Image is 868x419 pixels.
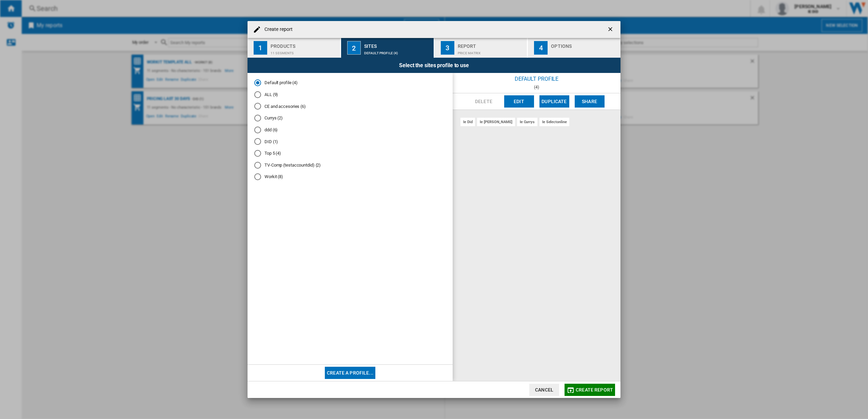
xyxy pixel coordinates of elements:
span: Create report [576,387,613,393]
button: getI18NText('BUTTONS.CLOSE_DIALOG') [604,23,618,36]
div: ie selectonline [539,118,570,126]
button: Share [575,95,605,108]
md-radio-button: Currys (2) [254,115,446,121]
button: 1 Products 11 segments [248,38,341,58]
md-radio-button: DID (1) [254,138,446,145]
button: Create a profile... [325,367,375,379]
md-radio-button: ALL (9) [254,91,446,98]
div: Select the sites profile to use [248,58,620,73]
div: Options [551,41,618,48]
div: 11 segments [271,48,337,55]
button: 2 Sites Default profile (4) [341,38,434,58]
div: 2 [347,41,361,55]
div: Price Matrix [458,48,525,55]
div: 3 [441,41,454,55]
ng-md-icon: getI18NText('BUTTONS.CLOSE_DIALOG') [607,26,615,34]
h4: Create report [261,26,293,33]
button: Edit [504,95,534,108]
md-radio-button: CE and accesories (6) [254,103,446,110]
md-radio-button: Workit (8) [254,174,446,180]
button: 4 Options [528,38,620,58]
md-radio-button: Default profile (4) [254,80,446,86]
button: Cancel [529,384,559,396]
div: Sites [364,41,431,48]
div: Report [458,41,525,48]
div: ie did [460,118,475,126]
div: (4) [453,85,620,90]
div: ie [PERSON_NAME] [477,118,515,126]
md-radio-button: TV-Comp (testaccountdid) (2) [254,162,446,168]
div: Default profile [453,73,620,85]
div: Products [271,41,337,48]
div: ie currys [517,118,537,126]
div: 1 [254,41,267,55]
div: 4 [534,41,548,55]
button: Create report [565,384,615,396]
md-radio-button: ddd (6) [254,127,446,133]
md-radio-button: Top 5 (4) [254,150,446,157]
button: 3 Report Price Matrix [435,38,528,58]
button: Delete [469,95,499,108]
button: Duplicate [539,95,569,108]
div: Default profile (4) [364,48,431,55]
